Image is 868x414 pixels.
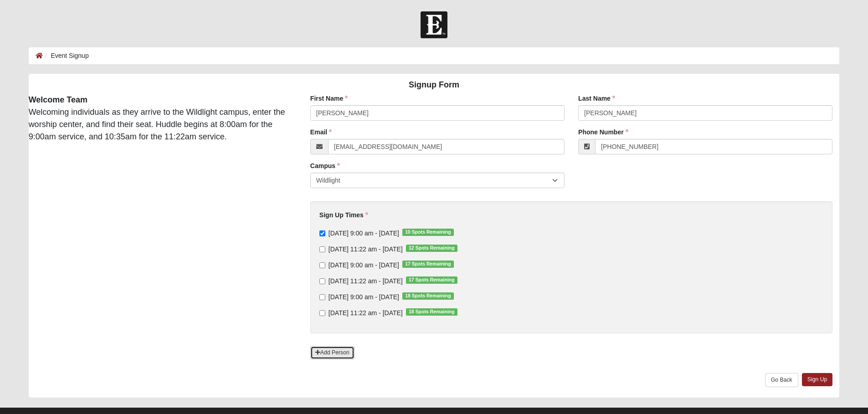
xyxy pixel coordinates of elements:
[406,308,457,316] span: 18 Spots Remaining
[329,277,403,285] span: [DATE] 11:22 am - [DATE]
[406,245,457,252] span: 12 Spots Remaining
[329,293,399,301] span: [DATE] 9:00 am - [DATE]
[319,262,325,268] input: [DATE] 9:00 am - [DATE]17 Spots Remaining
[319,294,325,300] input: [DATE] 9:00 am - [DATE]18 Spots Remaining
[402,229,454,236] span: 10 Spots Remaining
[802,373,833,386] a: Sign Up
[402,261,454,268] span: 17 Spots Remaining
[329,245,403,253] span: [DATE] 11:22 am - [DATE]
[421,11,447,38] img: Church of Eleven22 Logo
[765,373,798,387] a: Go Back
[43,51,89,61] li: Event Signup
[29,95,87,104] strong: Welcome Team
[319,230,325,236] input: [DATE] 9:00 am - [DATE]10 Spots Remaining
[578,94,615,103] label: Last Name
[578,128,628,137] label: Phone Number
[329,309,403,317] span: [DATE] 11:22 am - [DATE]
[402,292,454,300] span: 18 Spots Remaining
[310,94,348,103] label: First Name
[29,80,840,90] h4: Signup Form
[310,128,332,137] label: Email
[319,310,325,316] input: [DATE] 11:22 am - [DATE]18 Spots Remaining
[319,246,325,252] input: [DATE] 11:22 am - [DATE]12 Spots Remaining
[319,278,325,284] input: [DATE] 11:22 am - [DATE]17 Spots Remaining
[406,276,457,284] span: 17 Spots Remaining
[329,230,399,237] span: [DATE] 9:00 am - [DATE]
[329,261,399,269] span: [DATE] 9:00 am - [DATE]
[310,161,340,170] label: Campus
[22,94,297,143] div: Welcoming individuals as they arrive to the Wildlight campus, enter the worship center, and find ...
[319,210,368,220] label: Sign Up Times
[310,346,354,359] a: Add Person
